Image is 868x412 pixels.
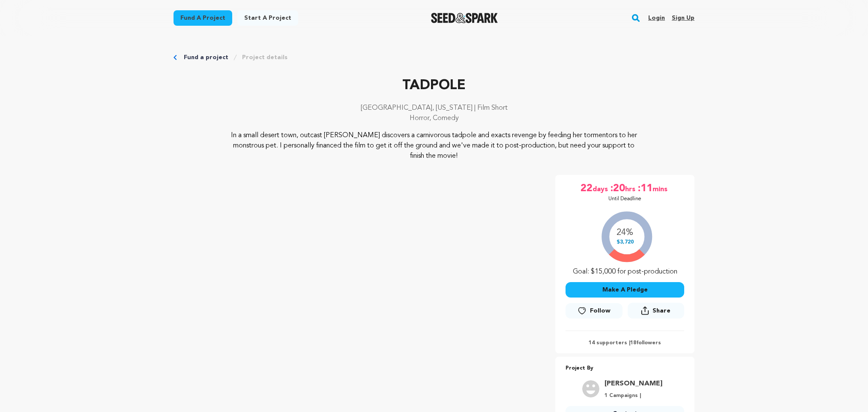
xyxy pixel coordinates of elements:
[648,11,665,25] a: Login
[581,182,593,195] span: 22
[582,380,599,397] img: user.png
[637,182,652,195] span: :11
[174,53,694,62] div: Breadcrumb
[566,282,684,298] button: Make A Pledge
[237,10,298,26] a: Start a project
[593,182,610,195] span: days
[174,75,694,96] p: TADPOLE
[566,364,684,373] p: Project By
[174,113,694,123] p: Horror, Comedy
[628,303,684,319] button: Share
[431,13,498,23] a: Seed&Spark Homepage
[652,307,670,315] span: Share
[184,53,228,62] a: Fund a project
[605,392,662,399] p: 1 Campaigns |
[431,13,498,23] img: Seed&Spark Logo Dark Mode
[605,379,662,389] a: Goto Lader Ethan profile
[610,182,625,195] span: :20
[174,10,232,26] a: Fund a project
[174,103,694,113] p: [GEOGRAPHIC_DATA], [US_STATE] | Film Short
[628,303,684,322] span: Share
[566,303,622,319] a: Follow
[590,307,611,315] span: Follow
[242,53,287,62] a: Project details
[652,182,669,195] span: mins
[672,11,694,25] a: Sign up
[566,340,684,346] p: 14 supporters | followers
[630,340,636,346] span: 18
[608,195,641,202] p: Until Deadline
[226,130,643,161] p: In a small desert town, outcast [PERSON_NAME] discovers a carnivorous tadpole and exacts revenge ...
[625,182,637,195] span: hrs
